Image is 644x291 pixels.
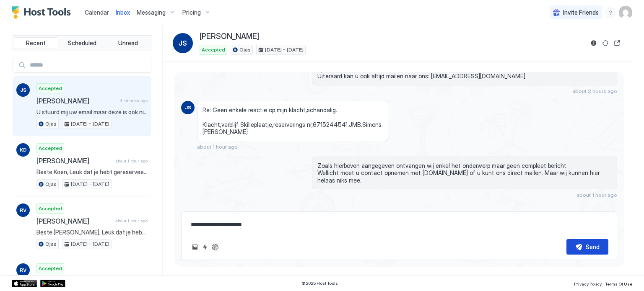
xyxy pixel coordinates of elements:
span: [DATE] - [DATE] [265,46,304,54]
span: Accepted [202,46,225,54]
input: Input Field [26,58,151,72]
span: Unread [118,39,138,47]
a: Inbox [116,8,130,17]
div: Send [586,242,600,251]
span: Terms Of Use [605,281,632,286]
span: U stuurd mij uw email maar deze is ook niet bereikbaar, [36,108,148,116]
button: Recent [14,37,58,49]
span: Beste [PERSON_NAME], Leuk dat je hebt gereserveerd bij Bed & Coffee Skilleplaatsje. Op [DATE] zor... [36,229,148,236]
span: JS [179,38,187,48]
span: [PERSON_NAME] [36,217,112,225]
span: [PERSON_NAME] [200,32,259,41]
a: Host Tools Logo [12,6,75,19]
span: Messaging [137,9,166,16]
span: Accepted [39,144,62,152]
span: [PERSON_NAME] [36,97,116,105]
span: [DATE] - [DATE] [71,180,109,188]
span: about 1 hour ago [197,144,238,150]
button: ChatGPT Auto Reply [210,242,220,252]
span: Zoals hierboven aangegeven ontvangen wij enkel het onderwerp maar geen compleet bericht. Wellicht... [317,162,612,184]
span: RV [20,206,26,214]
div: tab-group [12,35,152,51]
span: Ojas [45,240,57,248]
div: User profile [619,6,632,19]
span: Accepted [39,205,62,212]
button: Open reservation [612,38,622,48]
span: Recent [26,39,46,47]
a: Terms Of Use [605,279,632,288]
span: Accepted [39,265,62,272]
span: Beste Koen, Leuk dat je hebt gereserveerd bij Bed & Coffee Skilleplaatsje. Op [DATE] zorgen wij d... [36,168,148,176]
span: Privacy Policy [574,281,602,286]
a: Calendar [85,8,109,17]
span: © 2025 Host Tools [301,281,338,286]
span: Ojas [45,180,57,188]
button: Unread [106,37,150,49]
span: JS [20,86,26,94]
div: menu [605,8,615,18]
span: [PERSON_NAME] [36,157,112,165]
button: Reservation information [589,38,599,48]
span: KD [20,146,27,154]
span: Re: Geen enkele reactie op mijn klacht,schandalig. Klacht,verblijf Skilleplaatje,reserverings nr,... [203,106,383,136]
span: Scheduled [68,39,96,47]
span: JS [185,104,191,111]
span: Accepted [39,85,62,92]
button: Send [566,239,608,255]
button: Scheduled [60,37,104,49]
span: Ojas [45,120,57,128]
span: Pricing [182,9,201,16]
span: about 2 hours ago [572,88,617,94]
a: Google Play Store [40,280,65,287]
span: [DATE] - [DATE] [71,240,109,248]
span: 4 minutes ago [119,98,148,103]
span: RV [20,266,26,274]
span: about 1 hour ago [115,158,148,164]
span: about 1 hour ago [576,192,617,198]
span: Calendar [85,9,109,16]
button: Upload image [190,242,200,252]
a: App Store [12,280,37,287]
span: about 1 hour ago [115,218,148,224]
button: Sync reservation [600,38,610,48]
span: [DATE] - [DATE] [71,120,109,128]
span: Ojas [239,46,251,54]
a: Privacy Policy [574,279,602,288]
button: Quick reply [200,242,210,252]
span: Invite Friends [563,9,599,16]
span: Inbox [116,9,130,16]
